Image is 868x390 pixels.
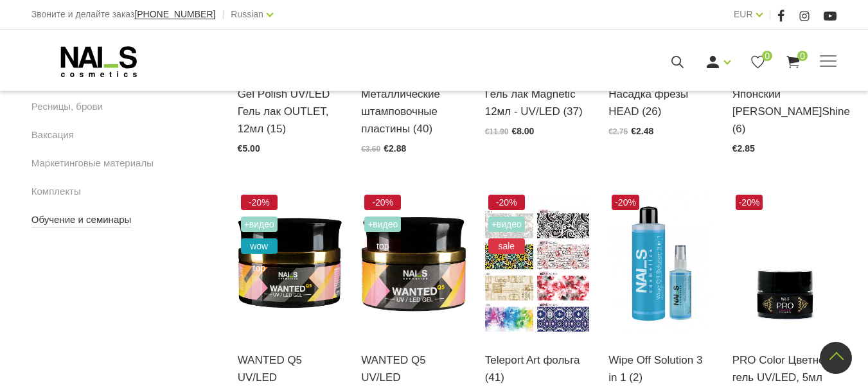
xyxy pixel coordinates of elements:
[241,260,278,276] span: top
[511,126,534,136] span: €8.00
[364,238,401,254] span: top
[31,99,103,114] a: Ресницы, брови
[736,195,763,210] span: -20%
[734,6,753,22] a: EUR
[31,155,154,171] a: Маркетинговые материалы
[732,85,837,138] a: Японский [PERSON_NAME]Shine (6)
[231,6,263,22] a: Russian
[361,191,466,335] img: Команда специалистов NAI_S cosmetics создала гель, который давно ищет (с англ. WANTED) каждый мас...
[361,145,380,154] span: €3.60
[608,351,713,386] a: Wipe Off Solution 3 in 1 (2)
[31,184,81,199] a: Комплекты
[238,143,260,154] span: €5.00
[485,351,590,386] a: Teleport Art фольга (41)
[364,217,401,232] span: +Видео
[361,85,466,138] a: Металлические штамповочные пластины (40)
[608,85,713,120] a: Насадка фрезы HEAD (26)
[608,191,713,335] img: Раствор 3-в-1 для обезжиривания и обезвоживания ногтевой пластины, снятия липкого слоя, дезинфекц...
[762,51,772,61] span: 0
[631,126,653,136] span: €2.48
[732,143,755,154] span: €2.85
[485,127,509,136] span: €11.90
[485,191,590,335] img: Фольгированные слайдеры для нейл-арта, предназначенная для использования с Teleport Sticky Gel. Д...
[31,6,216,22] div: Звоните и делайте заказ
[134,10,215,19] a: [PHONE_NUMBER]
[134,9,215,19] span: [PHONE_NUMBER]
[238,85,342,138] a: Gel Polish UV/LED Гель лак OUTLET, 12мл (15)
[612,195,639,210] span: -20%
[769,6,772,22] span: |
[238,191,342,335] img: Команда специалистов NAI_S cosmetics создала гель, который давно ищет (с англ. WANTED) каждый мас...
[608,127,628,136] span: €2.75
[364,195,401,210] span: -20%
[488,195,525,210] span: -20%
[732,191,837,335] img: Цветные гели с пигментом 4D и насыщенным оттенком. Гель помогает рисовать тонкие линии и создават...
[241,217,278,232] span: +Видео
[488,217,525,232] span: +Видео
[488,238,525,254] span: sale
[31,212,132,227] a: Обучение и семинары
[384,143,406,154] span: €2.88
[241,238,278,254] span: wow
[241,195,278,210] span: -20%
[797,51,808,61] span: 0
[222,6,224,22] span: |
[785,54,801,70] a: 0
[750,54,766,70] a: 0
[485,85,590,120] a: Гель лак Magnetic 12мл - UV/LED (37)
[31,127,74,143] a: Ваксация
